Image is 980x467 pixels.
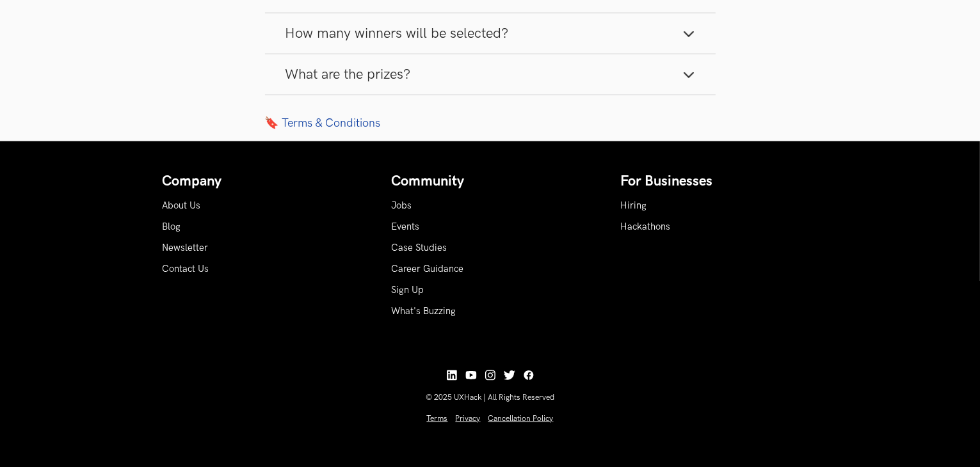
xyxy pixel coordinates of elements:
span: What are the prizes? [285,66,411,83]
a: Hiring [621,200,647,211]
a: Newsletter [163,242,209,253]
span: How many winners will be selected? [285,25,509,42]
a: Hackathons [621,221,671,232]
a: Case Studies [392,242,447,253]
a: Career Guidance [392,264,464,274]
a: Events [392,221,420,232]
a: Cancellation Policy [488,414,554,423]
a: Blog [163,221,181,232]
a: 🔖 Terms & Conditions [265,116,716,130]
h4: Company [163,173,360,190]
a: Sign Up [392,285,424,296]
a: About Us [163,200,201,211]
button: How many winners will be selected? [265,13,716,54]
button: What are the prizes? [265,54,716,95]
a: Contact Us [163,264,209,274]
a: What's Buzzing [392,306,456,317]
h4: For Businesses [621,173,818,190]
a: Terms [427,414,448,423]
h4: Community [392,173,589,190]
a: Jobs [392,200,412,211]
p: © 2025 UXHack | All Rights Reserved [163,393,818,402]
a: Privacy [456,414,481,423]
